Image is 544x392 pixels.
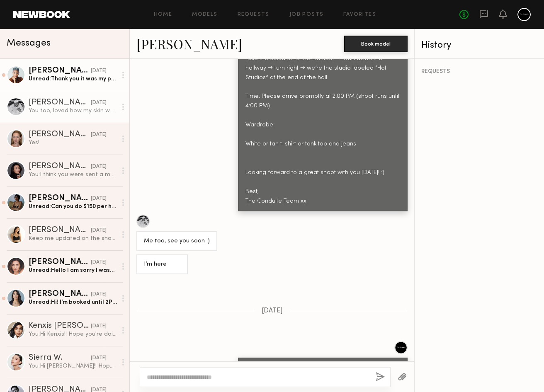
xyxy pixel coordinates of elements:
div: [DATE] [91,67,107,75]
div: You: Hi Kenxis!! Hope you're doing well :) We have a photoshoot [DATE] for our client [PERSON_NAM... [29,330,117,338]
div: Yes! [29,139,117,147]
div: [PERSON_NAME] [29,226,91,235]
div: [PERSON_NAME] [29,99,91,107]
a: Job Posts [289,12,324,17]
div: [PERSON_NAME] [29,194,91,203]
div: [DATE] [91,259,107,266]
div: You: Hi [PERSON_NAME]!! Hope you're doing well :) My name is [PERSON_NAME] - i'm the Senior Creat... [29,362,117,370]
div: [DATE] [91,322,107,330]
div: I’m here [144,260,180,269]
div: Sierra W. [29,354,91,362]
div: History [421,41,537,50]
a: Home [154,12,172,17]
a: Models [192,12,217,17]
div: [PERSON_NAME] [29,258,91,266]
div: You: I think you were sent a m essage on ig! [29,171,117,179]
div: [PERSON_NAME] [29,67,91,75]
div: Unread: Thank you it was my pleasure. Looking forward to seeing the edited version and also thank... [29,75,117,83]
div: Unread: Hello I am sorry I wasn’t online the last two weeks. [29,266,117,274]
div: [PERSON_NAME] [29,131,91,139]
div: [DATE] [91,131,107,139]
span: Messages [7,39,51,48]
div: Keep me updated on the shoot date if it gets postponed! [29,235,117,242]
div: Kenxis [PERSON_NAME] [29,322,91,330]
div: Unread: Hi! I’m booked until 2PM. Would that work? I love [PERSON_NAME]! [29,298,117,306]
span: [DATE] [262,307,283,315]
div: [DATE] [91,163,107,171]
div: [PERSON_NAME] [29,162,91,171]
button: Book model [344,36,408,52]
div: [DATE] [91,227,107,235]
div: Unread: Can you do $150 per hour? It’s short hours. After the app take the commission I would get... [29,203,117,211]
div: [DATE] [91,195,107,203]
div: You too, loved how my skin was feeling afterwards lol And it was a absolute joy and pleasure work... [29,107,117,115]
div: [DATE] [91,290,107,298]
div: [DATE] [91,99,107,107]
div: [PERSON_NAME] [29,290,91,298]
div: Me too, see you soon :) [144,237,210,246]
a: [PERSON_NAME] [136,35,242,53]
div: [DATE] [91,354,107,362]
div: REQUESTS [421,69,537,75]
a: Book model [344,40,408,47]
a: Favorites [343,12,376,17]
a: Requests [238,12,270,17]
